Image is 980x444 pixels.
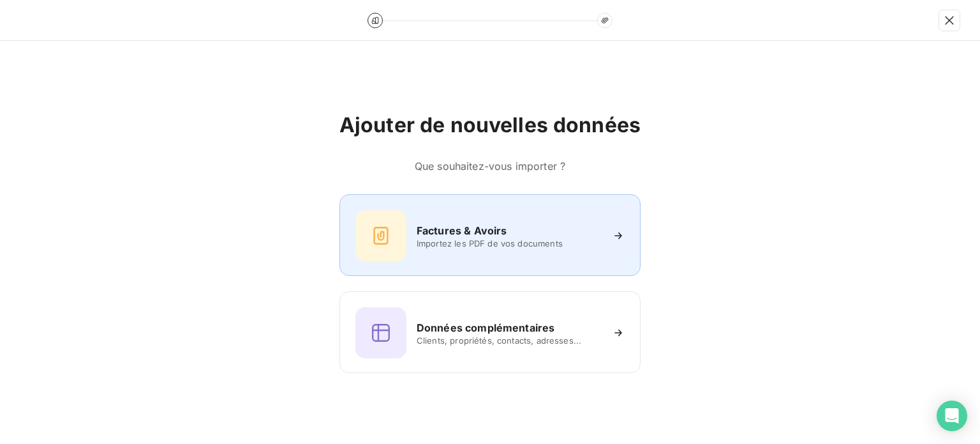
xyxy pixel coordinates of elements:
div: Open Intercom Messenger [937,401,967,431]
h6: Données complémentaires [417,320,554,335]
span: Importez les PDF de vos documents [417,238,602,249]
h6: Factures & Avoirs [417,223,507,238]
span: Clients, propriétés, contacts, adresses... [417,335,602,346]
h2: Ajouter de nouvelles données [339,112,641,138]
h6: Que souhaitez-vous importer ? [339,158,641,174]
